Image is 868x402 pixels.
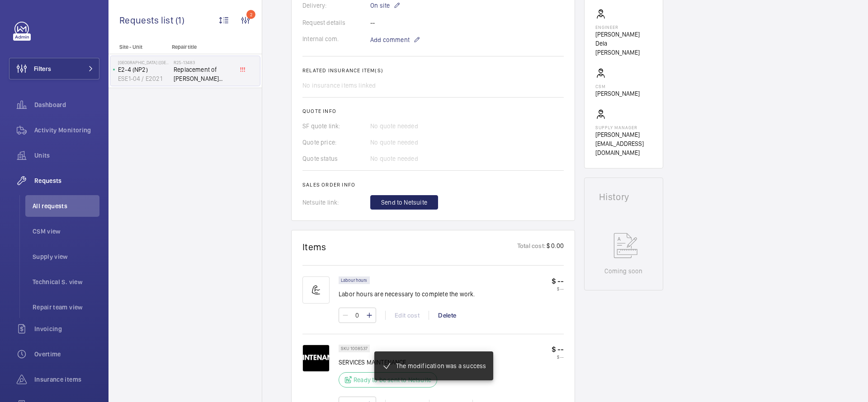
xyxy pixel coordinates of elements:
[552,354,564,360] p: $ --
[118,60,170,65] p: [GEOGRAPHIC_DATA] ([GEOGRAPHIC_DATA])
[118,74,170,83] p: ESE1-04 / E2021
[34,100,99,109] span: Dashboard
[552,276,564,286] p: $ --
[34,375,99,384] span: Insurance items
[595,24,652,30] p: Engineer
[595,125,652,130] p: Supply manager
[34,126,99,135] span: Activity Monitoring
[339,290,475,299] p: Labor hours are necessary to complete the work.
[370,195,438,210] button: Send to Netsuite
[174,65,233,83] span: Replacement of [PERSON_NAME] escalator motor bearing
[302,67,564,74] h2: Related insurance item(s)
[33,252,99,261] span: Supply view
[552,286,564,291] p: $ --
[302,108,564,114] h2: Quote info
[552,345,564,354] p: $ --
[595,30,652,57] p: [PERSON_NAME] Dela [PERSON_NAME]
[599,192,648,201] h1: History
[34,64,51,73] span: Filters
[33,201,99,210] span: All requests
[302,182,564,188] h2: Sales order info
[108,44,168,50] p: Site - Unit
[381,198,427,207] span: Send to Netsuite
[429,311,465,320] div: Delete
[546,241,564,252] p: $ 0.00
[34,151,99,160] span: Units
[396,361,486,370] p: The modification was a success
[33,277,99,286] span: Technical S. view
[517,241,546,252] p: Total cost:
[341,347,368,350] p: SKU 1008537
[604,266,642,276] p: Coming soon
[302,241,326,252] h1: Items
[33,303,99,312] span: Repair team view
[302,276,330,304] img: muscle-sm.svg
[595,130,652,157] p: [PERSON_NAME][EMAIL_ADDRESS][DOMAIN_NAME]
[118,65,170,74] p: E2-4 (NP2)
[341,279,368,282] p: Labour hours
[34,324,99,333] span: Invoicing
[595,89,640,98] p: [PERSON_NAME]
[9,58,99,79] button: Filters
[34,350,99,359] span: Overtime
[339,358,437,367] p: SERVICES MAINTENANCE
[172,44,231,50] p: Repair title
[595,84,640,89] p: CSM
[174,60,233,65] h2: R25-13483
[119,14,175,26] span: Requests list
[302,345,330,372] img: Km33JILPo7XhB1uRwyyWT09Ug4rK46SSHHPdKXWmjl7lqZFy.png
[33,227,99,236] span: CSM view
[34,176,99,185] span: Requests
[370,35,410,44] span: Add comment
